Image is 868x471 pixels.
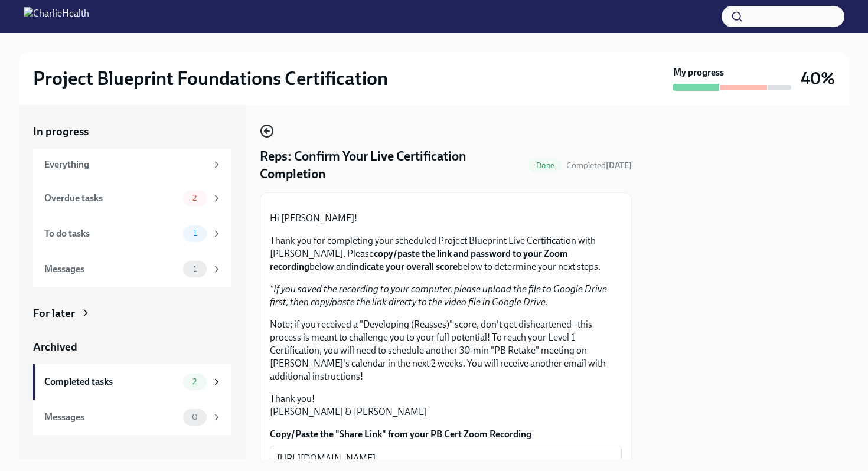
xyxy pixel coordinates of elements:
strong: indicate your overall score [351,261,458,272]
p: Thank you! [PERSON_NAME] & [PERSON_NAME] [270,392,622,418]
div: Everything [44,158,207,171]
strong: [DATE] [606,161,632,171]
span: 2 [185,194,204,202]
a: To do tasks1 [33,216,231,251]
div: To do tasks [44,227,178,240]
a: Archived [33,339,231,355]
h4: Reps: Confirm Your Live Certification Completion [260,148,524,183]
a: Overdue tasks2 [33,181,231,216]
strong: copy/paste the link and password to your Zoom recording [270,248,568,272]
h2: Project Blueprint Foundations Certification [33,67,388,90]
span: Done [529,161,562,170]
span: 1 [186,229,204,238]
p: Note: if you received a "Developing (Reasses)" score, don't get disheartened--this process is mea... [270,318,622,383]
p: Thank you for completing your scheduled Project Blueprint Live Certification with [PERSON_NAME]. ... [270,234,622,273]
a: Messages0 [33,400,231,435]
div: Overdue tasks [44,192,178,205]
a: Everything [33,149,231,181]
div: Completed tasks [44,375,178,388]
span: Completed [566,161,632,171]
div: Messages [44,263,178,276]
strong: My progress [673,66,724,79]
a: For later [33,306,231,321]
div: Messages [44,411,178,424]
span: October 1st, 2025 12:54 [566,160,632,171]
p: Hi [PERSON_NAME]! [270,212,622,225]
a: Messages1 [33,251,231,287]
img: CharlieHealth [24,7,89,26]
em: If you saved the recording to your computer, please upload the file to Google Drive first, then c... [270,283,607,308]
a: In progress [33,124,231,139]
h3: 40% [801,68,835,89]
a: Completed tasks2 [33,364,231,400]
span: 1 [186,264,204,273]
span: 0 [185,413,205,421]
label: Copy/Paste the "Share Link" from your PB Cert Zoom Recording [270,428,622,441]
div: For later [33,306,75,321]
span: 2 [185,377,204,386]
